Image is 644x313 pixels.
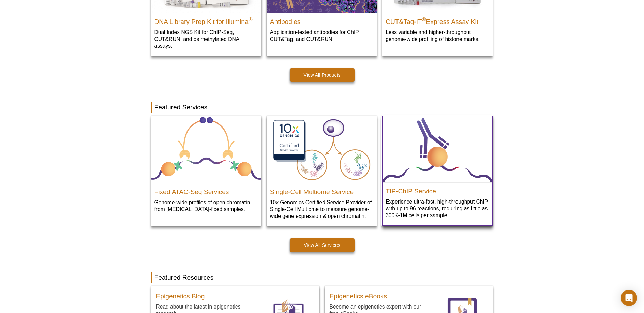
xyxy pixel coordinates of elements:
[386,15,489,25] h2: CUT&Tag-IT Express Assay Kit
[330,293,387,300] h3: Epigenetics eBooks
[154,15,258,25] h2: DNA Library Prep Kit for Illumina
[270,29,374,43] p: Application-tested antibodies for ChIP, CUT&Tag, and CUT&RUN.
[156,293,205,300] h3: Epigenetics Blog
[151,116,261,183] img: Fixed ATAC-Seq Services
[154,199,258,213] p: Genome-wide profiles of open chromatin from [MEDICAL_DATA]-fixed samples.
[156,291,205,303] a: Epigenetics Blog
[330,291,387,303] a: Epigenetics eBooks
[422,16,426,22] sup: ®
[386,184,489,195] h2: TIP-ChIP Service
[154,185,258,195] h2: Fixed ATAC-Seq Services
[290,68,355,82] a: View All Products
[151,102,493,113] h2: Featured Services
[386,29,489,43] p: Less variable and higher-throughput genome-wide profiling of histone marks​.
[270,15,374,25] h2: Antibodies
[249,16,253,22] sup: ®
[621,290,637,306] div: Open Intercom Messenger
[270,199,374,220] p: 10x Genomics Certified Service Provider of Single-Cell Multiome to measure genome-wide gene expre...
[267,116,377,227] a: Single-Cell Multiome Servicee Single-Cell Multiome Service 10x Genomics Certified Service Provide...
[290,238,355,252] a: View All Services
[151,116,261,220] a: Fixed ATAC-Seq Services Fixed ATAC-Seq Services Genome-wide profiles of open chromatin from [MEDI...
[382,116,493,226] a: TIP-ChIP Service TIP-ChIP Service Experience ultra-fast, high-throughput ChIP with up to 96 react...
[154,29,258,49] p: Dual Index NGS Kit for ChIP-Seq, CUT&RUN, and ds methylated DNA assays.
[267,116,377,183] img: Single-Cell Multiome Servicee
[382,116,493,183] img: TIP-ChIP Service
[270,185,374,195] h2: Single-Cell Multiome Service
[386,198,489,219] p: Experience ultra-fast, high-throughput ChIP with up to 96 reactions, requiring as little as 300K-...
[151,272,493,283] h2: Featured Resources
